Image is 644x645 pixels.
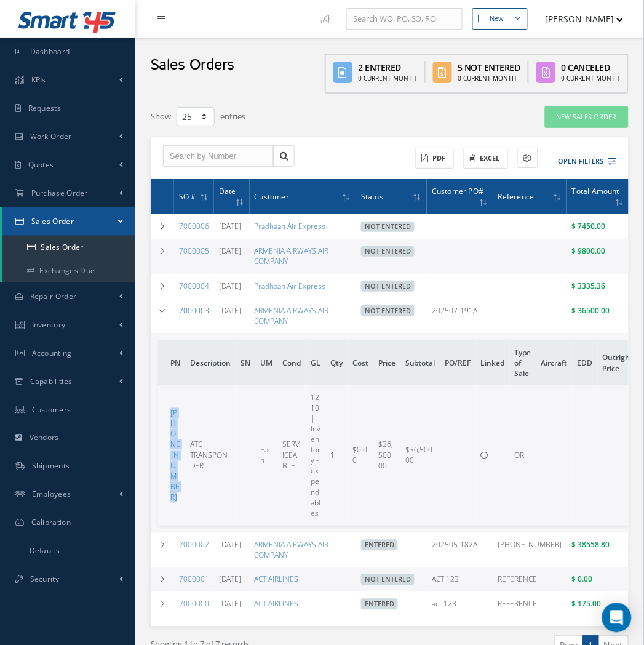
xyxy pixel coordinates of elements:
th: GL [306,340,325,385]
span: Customer PO# [432,185,483,196]
th: PN [158,340,185,385]
span: Customers [32,404,71,415]
span: Total Amount [572,185,619,196]
span: $36,500.00 [405,445,435,466]
span: $ 38558.80 [572,540,610,550]
button: Excel [463,148,508,169]
input: Search WO, PO, SO, RO [346,8,463,30]
th: Cost [348,340,373,385]
span: $0.00 [352,445,367,466]
span: Not Entered [361,246,415,257]
span: $ 0.00 [572,574,593,585]
th: EDD [573,340,598,385]
span: 1210 | Inventory - expendables [311,392,320,519]
h2: Sales Orders [150,56,234,74]
div: 0 Current Month [562,74,620,83]
span: Quotes [28,159,54,170]
span: Shipments [32,461,70,471]
td: [PHONE_NUMBER] [493,533,567,567]
span: Status [361,190,383,202]
th: Outright Price [598,340,638,385]
a: 7000006 [179,221,209,231]
td: ACT 123 [427,567,493,592]
td: 202505-182A [427,533,493,567]
span: Entered [361,599,398,610]
a: 7000001 [179,574,209,585]
td: REFERENCE [493,592,567,617]
label: entries [220,106,245,123]
span: Purchase Order [31,188,88,198]
label: Show [151,106,171,123]
span: Requests [28,103,61,113]
a: Pradhaan Air Express [255,221,326,231]
span: $ 3335.36 [572,281,606,291]
span: SERVICEABLE [282,439,300,471]
td: [DATE] [214,274,250,298]
td: [DATE] [214,567,250,592]
span: Date [219,185,236,196]
a: ACT AIRLINES [255,599,299,609]
th: Aircraft [536,340,573,385]
th: PO/REF [440,340,476,385]
span: OR [515,451,525,461]
th: Subtotal [400,340,440,385]
td: [DATE] [214,214,250,239]
div: 2 Entered [359,61,417,74]
span: SO # [179,190,196,202]
span: Capabilities [30,376,73,387]
a: ARMENIA AIRWAYS AIR COMPANY [255,305,329,326]
span: Not Entered [361,222,415,233]
span: Inventory [32,319,66,330]
a: Pradhaan Air Express [255,281,326,291]
th: UM [255,340,277,385]
a: 7000002 [179,540,209,550]
a: Sales Order [2,236,135,259]
span: Dashboard [30,46,70,57]
th: Cond [277,340,306,385]
div: 0 Current Month [458,74,521,83]
th: Linked [476,340,510,385]
button: [PERSON_NAME] [534,7,624,31]
td: [DATE] [214,239,250,273]
button: PDF [416,148,454,169]
td: [DATE] [214,533,250,567]
span: $ 9800.00 [572,246,606,256]
th: Price [373,340,400,385]
span: Repair Order [30,291,77,302]
span: Entered [361,540,398,551]
a: ARMENIA AIRWAYS AIR COMPANY [255,540,329,561]
span: Work Order [30,131,72,142]
button: New [472,8,528,30]
td: 202507-191A [427,298,493,333]
span: $ 175.00 [572,599,602,609]
span: Accounting [32,348,72,358]
span: $36,500.00 [378,439,393,471]
td: act 123 [427,592,493,617]
span: Employees [32,489,71,500]
span: KPIs [31,74,46,85]
button: Open Filters [547,151,617,172]
span: Calibration [31,518,71,528]
span: Vendors [30,433,59,443]
a: 7000004 [179,281,209,291]
span: Not Entered [361,574,415,585]
div: New [490,14,504,24]
a: ACT AIRLINES [255,574,299,585]
input: Search by Number [163,145,274,167]
span: Sales Order [31,216,74,226]
td: [DATE] [214,592,250,617]
span: $ 7450.00 [572,221,606,231]
span: Not Entered [361,305,415,316]
a: Sales Order [2,207,135,236]
span: 1 [330,451,335,461]
span: ATC TRANSPONDER [190,439,228,471]
a: [PHONE_NUMBER] [170,408,180,503]
a: Exchanges Due [2,259,135,282]
div: 0 Canceled [562,61,620,74]
a: 7000003 [179,305,209,316]
th: Description [185,340,236,385]
a: 7000005 [179,246,209,256]
th: Type of Sale [510,340,536,385]
div: Open Intercom Messenger [602,603,632,633]
td: [DATE] [214,298,250,333]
